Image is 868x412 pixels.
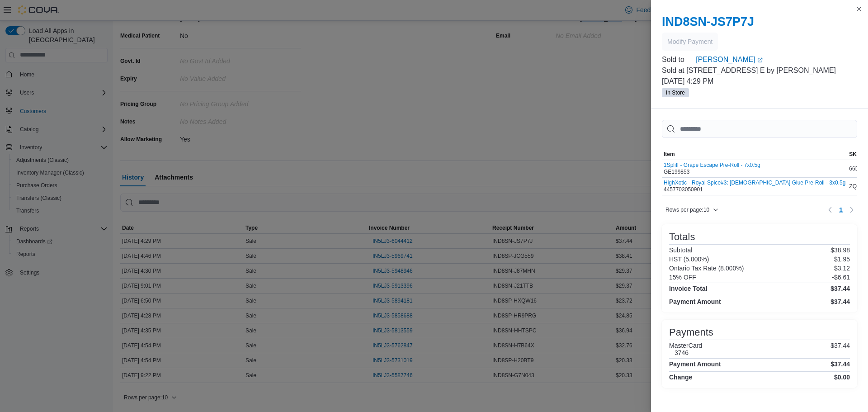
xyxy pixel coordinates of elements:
h4: Payment Amount [669,298,721,305]
button: Modify Payment [662,33,718,51]
button: Previous page [825,204,835,215]
div: GE199853 [664,162,760,175]
button: Item [662,149,847,160]
h4: Payment Amount [669,360,721,368]
button: Next page [846,204,857,215]
h6: 3746 [675,349,702,356]
h3: Payments [669,327,713,338]
button: Rows per page:10 [662,204,722,215]
a: [PERSON_NAME]External link [696,54,857,65]
span: Modify Payment [667,37,712,46]
div: 4457703050901 [664,180,845,193]
p: $38.98 [830,246,850,254]
p: $37.44 [830,342,850,356]
nav: Pagination for table: MemoryTable from EuiInMemoryTable [825,203,857,217]
button: HighXotic - Royal Spice#3: [DEMOGRAPHIC_DATA] Glue Pre-Roll - 3x0.5g [664,180,845,186]
span: In Store [666,89,685,97]
h2: IND8SN-JS7P7J [662,14,857,29]
span: Rows per page : 10 [665,206,709,213]
p: $1.95 [834,256,850,263]
p: [DATE] 4:29 PM [662,76,857,87]
p: Sold at [STREET_ADDRESS] E by [PERSON_NAME] [662,65,857,76]
h4: Invoice Total [669,285,708,292]
h3: Totals [669,232,695,242]
span: Item [664,151,675,158]
button: 1Spliff - Grape Escape Pre-Roll - 7x0.5g [664,162,760,168]
h4: Change [669,374,692,381]
div: Sold to [662,54,694,65]
p: -$6.61 [832,274,850,281]
h6: 15% OFF [669,274,696,281]
h6: Subtotal [669,246,692,254]
button: Close this dialog [854,4,864,14]
h4: $0.00 [834,374,850,381]
h6: MasterCard [669,342,702,349]
ul: Pagination for table: MemoryTable from EuiInMemoryTable [835,203,846,217]
h4: $37.44 [830,285,850,292]
h6: HST (5.000%) [669,256,709,263]
h4: $37.44 [830,360,850,368]
span: In Store [662,88,689,97]
p: $3.12 [834,265,850,272]
input: This is a search bar. As you type, the results lower in the page will automatically filter. [662,120,857,138]
h4: $37.44 [830,298,850,305]
button: Page 1 of 1 [835,203,846,217]
svg: External link [757,57,763,63]
span: SKU [849,151,860,158]
h6: Ontario Tax Rate (8.000%) [669,265,744,272]
span: 1 [839,205,843,214]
